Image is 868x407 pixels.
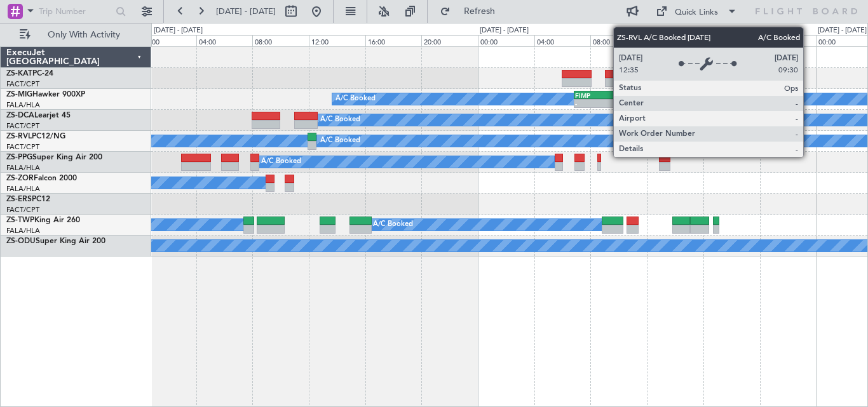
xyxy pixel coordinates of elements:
span: ZS-MIG [6,91,32,98]
div: 12:00 [309,35,365,46]
div: - [602,100,629,107]
div: [DATE] - [DATE] [818,25,867,36]
a: FACT/CPT [6,142,39,152]
div: [DATE] - [DATE] [480,25,529,36]
a: ZS-ODUSuper King Air 200 [6,237,105,245]
a: FACT/CPT [6,205,39,215]
div: 04:00 [534,35,591,46]
div: FALE [602,91,629,99]
div: 16:00 [703,35,760,46]
span: ZS-TWP [6,217,34,224]
a: ZS-DCALearjet 45 [6,112,71,119]
a: FALA/HLA [6,226,40,236]
a: FALA/HLA [6,100,40,110]
div: [DATE] - [DATE] [154,25,203,36]
span: ZS-KAT [6,70,32,77]
a: ZS-ERSPC12 [6,196,50,203]
div: A/C Booked [320,131,360,150]
a: ZS-ZORFalcon 2000 [6,175,77,182]
span: ZS-RVL [6,133,32,140]
div: 20:00 [760,35,817,46]
button: Quick Links [649,1,743,22]
span: Only With Activity [33,30,134,39]
button: Only With Activity [14,25,138,45]
div: 20:00 [421,35,478,46]
span: Refresh [453,7,506,16]
button: Refresh [434,1,510,22]
div: A/C Booked [336,90,376,109]
a: FACT/CPT [6,79,39,89]
div: FIMP [575,91,602,99]
div: A/C Booked [320,110,360,130]
a: FACT/CPT [6,121,39,131]
a: FALA/HLA [6,184,40,194]
div: - [575,100,602,107]
a: ZS-MIGHawker 900XP [6,91,85,98]
a: FALA/HLA [6,163,40,173]
div: A/C Booked [373,215,413,234]
input: Trip Number [39,2,112,21]
span: [DATE] - [DATE] [216,6,276,17]
div: 08:00 [252,35,309,46]
span: ZS-ODU [6,237,36,245]
span: ZS-ZOR [6,175,34,182]
div: Quick Links [675,6,718,19]
div: A/C Booked [261,152,301,171]
span: ZS-PPG [6,154,32,161]
div: 00:00 [478,35,534,46]
a: ZS-KATPC-24 [6,70,53,77]
a: ZS-PPGSuper King Air 200 [6,154,102,161]
div: 08:00 [590,35,647,46]
span: ZS-DCA [6,112,34,119]
div: 00:00 [140,35,196,46]
span: ZS-ERS [6,196,32,203]
a: ZS-TWPKing Air 260 [6,217,80,224]
div: 04:00 [196,35,253,46]
div: 16:00 [365,35,422,46]
div: 12:00 [647,35,703,46]
a: ZS-RVLPC12/NG [6,133,65,140]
